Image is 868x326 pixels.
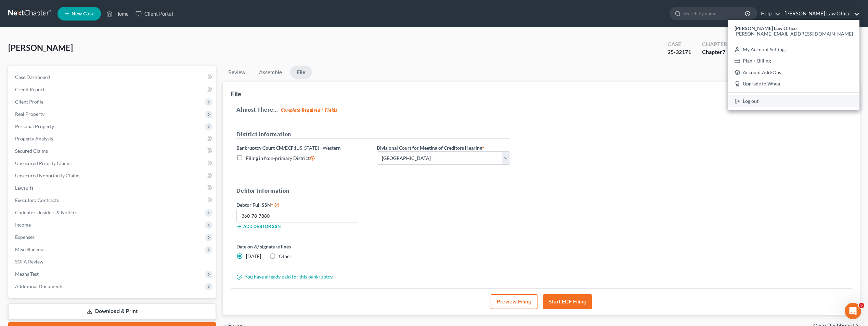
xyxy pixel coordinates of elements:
a: Review [223,66,251,79]
button: Preview Filing [491,294,537,309]
span: Lawsuits [15,185,34,191]
a: Unsecured Nonpriority Claims [10,169,216,182]
button: Collapse window [206,3,219,16]
iframe: Intercom live chat [845,303,861,319]
div: File [231,90,241,98]
span: New Case [72,11,94,16]
span: 7 [722,49,725,55]
a: Credit Report [10,83,216,96]
a: Plan + Billing [728,55,859,67]
span: [US_STATE] - Western [295,145,341,151]
span: Filing in Non-primary District [246,155,310,161]
a: Assemble [254,66,287,79]
h5: Debtor Information [236,187,510,195]
div: 25-32171 [668,48,691,56]
span: Unsecured Nonpriority Claims [15,173,80,178]
button: Add debtor SSN [236,224,281,229]
span: Credit Report [15,86,44,92]
input: Search by name... [683,7,746,20]
span: Property Analysis [15,136,53,141]
span: Executory Contracts [15,197,59,203]
h5: Almost There... [236,106,846,114]
a: Property Analysis [10,133,216,145]
a: Case Dashboard [10,71,216,83]
span: Expenses [15,234,35,240]
span: Secured Claims [15,148,48,154]
input: XXX-XX-XXXX [236,209,358,222]
span: 5 [859,303,864,308]
span: Other [279,253,292,259]
div: Chapter [702,48,727,56]
strong: Complete Required * Fields [281,107,337,113]
div: Case [668,40,691,48]
a: Executory Contracts [10,194,216,206]
label: Date on /s/ signature lines [236,243,370,250]
a: Lawsuits [10,182,216,194]
a: File [290,66,312,79]
a: [PERSON_NAME] Law Office [781,8,859,20]
label: Debtor Full SSN [233,201,373,209]
a: Client Portal [132,8,177,20]
span: Case Dashboard [15,74,50,80]
strong: [PERSON_NAME] Law Office [735,25,796,31]
a: Secured Claims [10,145,216,157]
span: Client Profile [15,99,43,105]
span: Unsecured Priority Claims [15,160,72,166]
span: Miscellaneous [15,246,46,252]
span: Codebtors Insiders & Notices [15,209,77,215]
a: Log out [728,95,859,107]
div: Close [219,3,231,15]
button: Start ECF Filing [543,294,592,309]
label: Bankruptcy Court CM/ECF: [236,144,341,151]
a: Download & Print [8,303,216,320]
a: Help [757,8,780,20]
a: Home [103,8,132,20]
span: SOFA Review [15,259,43,264]
div: Chapter [702,40,727,48]
a: My Account Settings [728,44,859,55]
a: Unsecured Priority Claims [10,157,216,169]
div: You have already paid for this bankruptcy. [233,273,514,280]
button: go back [4,3,17,16]
h5: District Information [236,130,510,139]
span: [PERSON_NAME] [8,43,73,53]
span: [PERSON_NAME][EMAIL_ADDRESS][DOMAIN_NAME] [735,31,853,37]
span: Personal Property [15,123,54,129]
a: Upgrade to Whoa [728,78,859,90]
span: Income [15,222,31,228]
div: [PERSON_NAME] Law Office [728,20,859,110]
label: Divisional Court for Meeting of Creditors Hearing [377,144,484,151]
span: Additional Documents [15,283,63,289]
a: SOFA Review [10,256,216,268]
a: Account Add-Ons [728,67,859,78]
span: [DATE] [246,253,261,259]
span: Real Property [15,111,44,117]
span: Means Test [15,271,39,277]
